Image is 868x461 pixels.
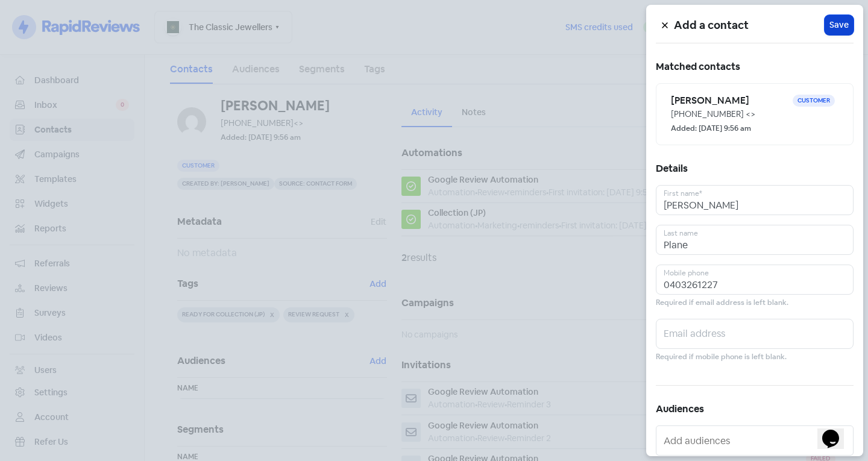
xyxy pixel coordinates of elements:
h6: [PERSON_NAME] [671,94,793,107]
h5: Add a contact [674,16,825,34]
input: Email address [656,319,854,349]
small: Required if mobile phone is left blank. [656,351,787,363]
input: Last name [656,225,854,255]
small: Added: [DATE] 9:56 am [671,123,751,134]
h5: Audiences [656,400,854,418]
iframe: chat widget [817,413,856,449]
input: Mobile phone [656,265,854,295]
button: Save [825,15,854,35]
h5: Details [656,160,854,178]
input: First name [656,185,854,215]
div: [PHONE_NUMBER] <> [671,108,838,121]
span: Customer [793,95,835,107]
span: Save [829,19,849,31]
input: Add audiences [664,431,848,450]
small: Required if email address is left blank. [656,297,788,309]
a: [PERSON_NAME]Customer[PHONE_NUMBER] <>Added: [DATE] 9:56 am [656,83,854,145]
h5: Matched contacts [656,58,854,76]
